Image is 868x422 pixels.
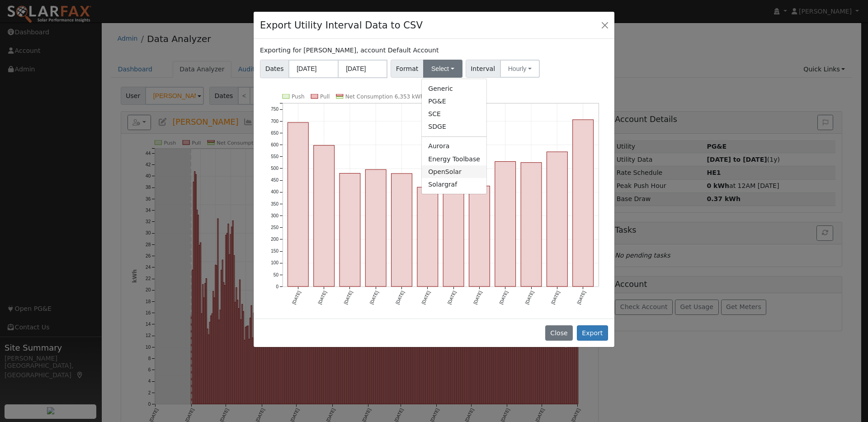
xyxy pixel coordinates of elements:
text: 450 [271,178,278,183]
a: Aurora [422,140,486,153]
text: 100 [271,261,278,266]
text: 750 [271,107,278,112]
text: Net Consumption 6,353 kWh [345,94,424,100]
h4: Export Utility Interval Data to CSV [260,18,423,33]
button: Close [545,325,573,341]
rect: onclick="" [547,152,568,286]
a: Energy Toolbase [422,153,486,165]
text: [DATE] [421,290,431,305]
rect: onclick="" [573,120,594,287]
text: 700 [271,118,278,123]
text: [DATE] [447,290,457,305]
span: Format [391,60,424,78]
rect: onclick="" [443,183,464,286]
rect: onclick="" [366,169,387,286]
text: [DATE] [473,290,483,305]
rect: onclick="" [314,145,335,287]
rect: onclick="" [469,186,490,287]
a: OpenSolar [422,165,486,178]
text: 0 [276,284,279,289]
text: [DATE] [524,290,535,305]
text: [DATE] [317,290,328,305]
button: Close [599,19,611,31]
text: [DATE] [499,290,509,305]
text: [DATE] [576,290,587,305]
text: 300 [271,213,278,218]
label: Exporting for [PERSON_NAME], account Default Account [260,46,439,55]
text: 150 [271,249,278,253]
button: Select [423,60,462,78]
a: Solargraf [422,178,486,191]
text: [DATE] [551,290,561,305]
text: Push [292,94,305,100]
text: 550 [271,154,278,159]
text: 50 [274,272,279,277]
span: Dates [260,60,289,78]
button: Hourly [500,60,540,78]
text: [DATE] [343,290,354,305]
a: SDGE [422,121,486,133]
text: 200 [271,237,278,242]
text: 650 [271,131,278,136]
text: [DATE] [291,290,302,305]
rect: onclick="" [392,173,412,286]
text: 400 [271,190,278,195]
rect: onclick="" [521,163,542,287]
a: Generic [422,82,486,95]
text: 250 [271,225,278,230]
rect: onclick="" [340,173,360,287]
a: SCE [422,108,486,121]
span: Interval [466,60,500,78]
text: 350 [271,202,278,206]
button: Export [577,325,608,341]
text: [DATE] [369,290,379,305]
rect: onclick="" [495,161,516,286]
text: Pull [320,94,330,100]
text: 600 [271,142,278,147]
a: PG&E [422,95,486,108]
text: 500 [271,166,278,171]
rect: onclick="" [417,187,438,286]
rect: onclick="" [288,122,309,286]
text: [DATE] [395,290,406,305]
